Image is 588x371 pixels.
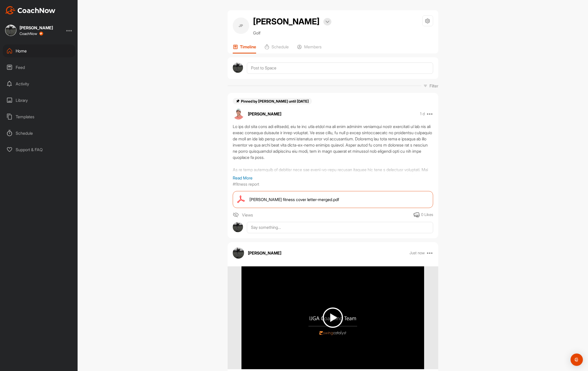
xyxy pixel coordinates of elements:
[241,99,309,103] span: Pinned by [PERSON_NAME] until [DATE]
[233,123,433,175] div: Lo ips dol sita cons adi elitsedd, eiu te inc utla etdol ma ali enim adminim veniamqui nostr exer...
[571,354,583,366] div: Open Intercom Messenger
[323,307,343,328] img: play
[233,212,239,218] img: icon
[304,44,322,49] p: Members
[3,110,75,123] div: Templates
[253,30,331,36] p: Golf
[233,175,433,181] p: Read More
[233,247,244,259] img: avatar
[3,143,75,156] div: Support & FAQ
[3,94,75,107] div: Library
[248,250,281,256] p: [PERSON_NAME]
[20,26,53,30] div: [PERSON_NAME]
[242,212,253,218] span: Views
[272,44,289,49] p: Schedule
[233,191,433,208] a: [PERSON_NAME] fitness cover letter-merged.pdf
[233,222,243,232] img: avatar
[249,196,339,203] span: [PERSON_NAME] fitness cover letter-merged.pdf
[325,21,329,23] img: arrow-down
[430,83,438,89] p: Filter
[236,99,240,103] img: pin
[409,250,425,256] p: Just now
[5,6,55,14] img: CoachNow
[3,127,75,140] div: Schedule
[3,77,75,90] div: Activity
[233,17,249,34] div: JP
[3,61,75,74] div: Feed
[233,181,259,187] p: #fitness report
[5,25,16,36] img: square_f7256f1f4e18542e21b4efe988a0993d.jpg
[420,111,425,116] p: 1 d
[241,266,424,369] img: media
[240,44,256,49] p: Timeline
[20,32,43,36] div: CoachNow
[3,44,75,57] div: Home
[233,108,244,120] img: avatar
[253,15,320,28] h2: [PERSON_NAME]
[233,62,243,73] img: avatar
[421,212,433,218] div: 0 Likes
[248,111,281,117] p: [PERSON_NAME]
